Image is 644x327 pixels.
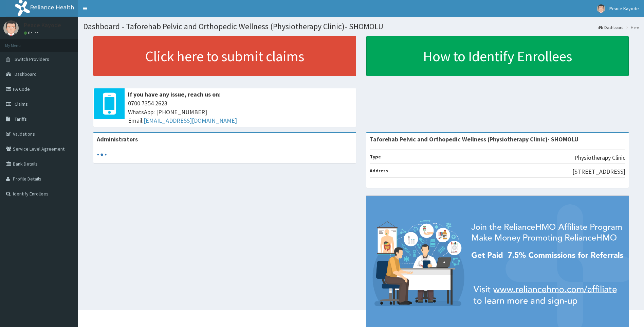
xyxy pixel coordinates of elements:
[93,36,356,76] a: Click here to submit claims
[144,117,237,124] a: [EMAIL_ADDRESS][DOMAIN_NAME]
[24,22,61,28] p: Peace Kayode
[97,135,138,143] b: Administrators
[624,24,639,30] li: Here
[574,153,625,162] p: Physiotherapy Clinic
[15,116,27,122] span: Tariffs
[128,90,221,98] b: If you have any issue, reach us on:
[370,154,381,160] b: Type
[370,135,578,143] strong: Taforehab Pelvic and Orthopedic Wellness (Physiotherapy Clinic)- SHOMOLU
[83,22,639,31] h1: Dashboard - Taforehab Pelvic and Orthopedic Wellness (Physiotherapy Clinic)- SHOMOLU
[15,101,28,107] span: Claims
[366,36,629,76] a: How to Identify Enrollees
[609,5,639,12] span: Peace Kayode
[128,99,353,125] span: 0700 7354 2623 WhatsApp: [PHONE_NUMBER] Email:
[15,71,37,77] span: Dashboard
[3,20,19,36] img: User Image
[572,167,625,176] p: [STREET_ADDRESS]
[15,56,49,62] span: Switch Providers
[97,150,107,160] svg: audio-loading
[597,4,605,13] img: User Image
[370,168,388,174] b: Address
[599,24,624,30] a: Dashboard
[24,31,40,35] a: Online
